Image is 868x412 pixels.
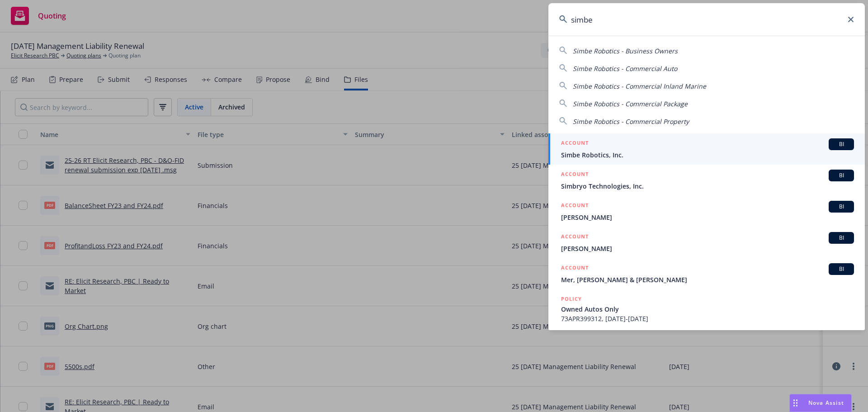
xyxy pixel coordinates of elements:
[832,171,850,180] span: BI
[561,181,854,191] span: Simbryo Technologies, Inc.
[548,289,865,328] a: POLICYOwned Autos Only73APR399312, [DATE]-[DATE]
[573,82,706,90] span: Simbe Robotics - Commercial Inland Marine
[573,117,689,126] span: Simbe Robotics - Commercial Property
[548,165,865,196] a: ACCOUNTBISimbryo Technologies, Inc.
[561,275,854,284] span: Mer, [PERSON_NAME] & [PERSON_NAME]
[561,213,854,222] span: [PERSON_NAME]
[561,201,589,212] h5: ACCOUNT
[832,140,850,148] span: BI
[573,99,688,108] span: Simbe Robotics - Commercial Package
[561,244,854,253] span: [PERSON_NAME]
[548,227,865,258] a: ACCOUNTBI[PERSON_NAME]
[561,263,589,274] h5: ACCOUNT
[561,138,589,149] h5: ACCOUNT
[561,232,589,243] h5: ACCOUNT
[561,294,582,303] h5: POLICY
[789,394,852,412] button: Nova Assist
[561,314,854,323] span: 73APR399312, [DATE]-[DATE]
[832,265,850,273] span: BI
[561,304,854,314] span: Owned Autos Only
[561,150,854,160] span: Simbe Robotics, Inc.
[832,234,850,242] span: BI
[548,258,865,289] a: ACCOUNTBIMer, [PERSON_NAME] & [PERSON_NAME]
[548,3,865,36] input: Search...
[573,47,678,55] span: Simbe Robotics - Business Owners
[790,394,801,412] div: Drag to move
[832,203,850,211] span: BI
[808,399,844,407] span: Nova Assist
[573,64,677,73] span: Simbe Robotics - Commercial Auto
[561,170,589,180] h5: ACCOUNT
[548,196,865,227] a: ACCOUNTBI[PERSON_NAME]
[548,133,865,165] a: ACCOUNTBISimbe Robotics, Inc.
